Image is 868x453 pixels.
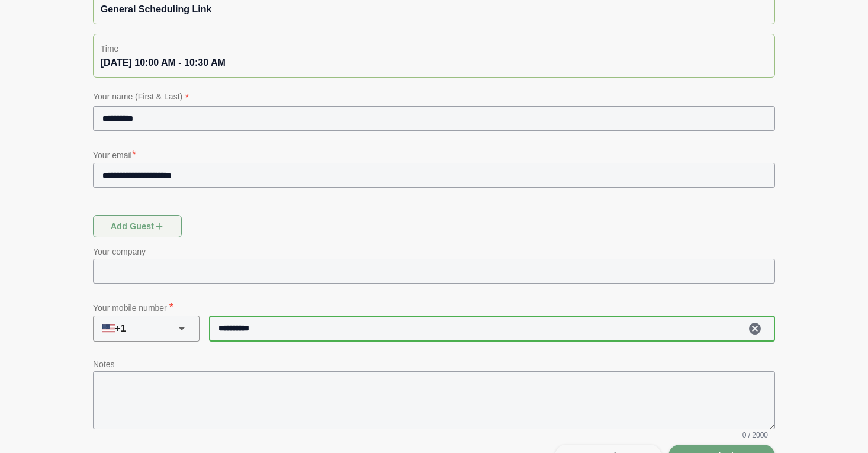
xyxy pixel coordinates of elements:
[93,89,775,106] p: Your name (First & Last)
[101,56,767,70] div: [DATE] 10:00 AM - 10:30 AM
[110,215,165,237] span: Add guest
[93,299,775,316] p: Your mobile number
[101,41,767,56] p: Time
[101,2,767,17] div: General Scheduling Link
[93,215,182,237] button: Add guest
[93,146,775,163] p: Your email
[93,357,775,371] p: Notes
[93,245,775,259] p: Your company
[742,430,768,440] span: 0 / 2000
[748,322,762,336] i: Clear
